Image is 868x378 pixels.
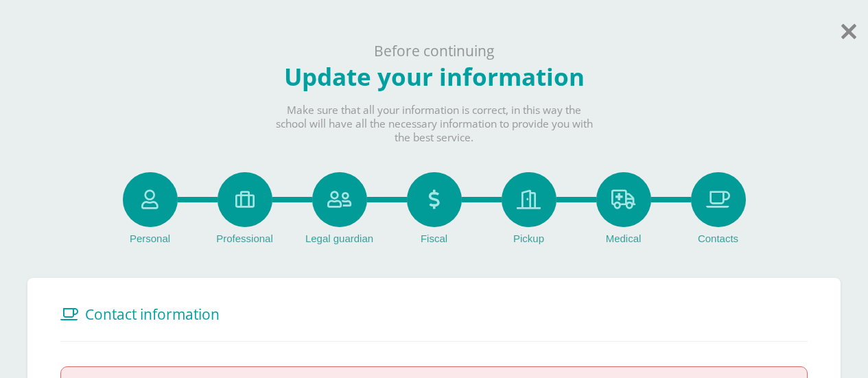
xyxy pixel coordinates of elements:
span: Contact information [85,305,220,324]
span: Professional [216,233,273,244]
p: Make sure that all your information is correct, in this way the school will have all the necessar... [266,104,603,145]
span: Medical [606,233,642,244]
span: Before continuing [374,41,494,60]
span: Legal guardian [305,233,373,244]
span: Contacts [698,233,738,244]
span: Personal [130,233,170,244]
span: Pickup [513,233,544,244]
span: Fiscal [421,233,447,244]
a: Saltar actualización de datos [841,12,856,45]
